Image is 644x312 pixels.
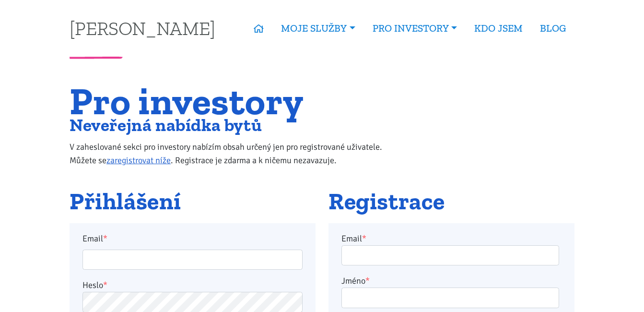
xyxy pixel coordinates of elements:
[82,278,107,292] label: Heslo
[70,117,402,133] h2: Neveřejná nabídka bytů
[341,274,370,288] label: Jméno
[365,276,370,286] abbr: required
[70,189,316,215] h2: Přihlášení
[272,17,363,39] a: MOJE SLUŽBY
[76,232,309,245] label: Email
[106,155,171,166] a: zaregistrovat níže
[341,232,366,245] label: Email
[362,233,366,244] abbr: required
[70,85,402,117] h1: Pro investory
[328,189,574,215] h2: Registrace
[70,19,215,37] a: [PERSON_NAME]
[70,140,402,167] p: V zaheslované sekci pro investory nabízím obsah určený jen pro registrované uživatele. Můžete se ...
[466,17,531,39] a: KDO JSEM
[531,17,574,39] a: BLOG
[364,17,466,39] a: PRO INVESTORY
